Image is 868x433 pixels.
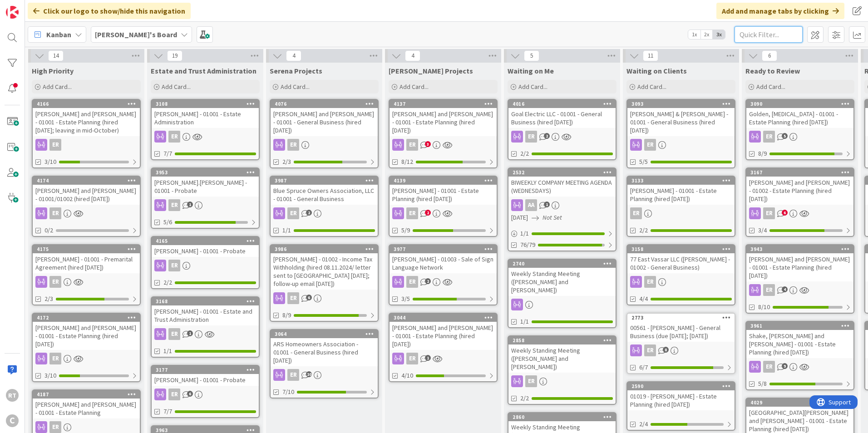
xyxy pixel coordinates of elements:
div: Weekly Standing Meeting ([PERSON_NAME] and [PERSON_NAME]) [508,344,616,373]
div: ER [390,276,497,288]
div: ARS Homeowners Association - 01001 - General Business (hired [DATE]) [271,338,378,366]
a: 4174[PERSON_NAME] and [PERSON_NAME] - 01001/01002 (hired [DATE])ER0/2 [32,176,141,237]
div: ER [33,421,140,433]
div: ER [168,260,180,271]
div: 2773 [627,314,735,322]
span: 5 [524,50,539,61]
div: Golden, [MEDICAL_DATA] - 01001 - Estate Planning (hired [DATE]) [746,108,853,128]
div: 4016 [508,100,616,108]
div: 3177 [156,367,259,373]
span: 1 [187,330,193,336]
a: 3093[PERSON_NAME] & [PERSON_NAME] - 01001 - General Business (hired [DATE])ER5/5 [626,99,735,168]
div: 3108 [156,101,259,107]
div: 3986[PERSON_NAME] - 01002 - Income Tax Withholding (hired 08.11.2024/ letter sent to [GEOGRAPHIC_... [271,245,378,290]
div: ER [644,139,656,151]
div: 3167[PERSON_NAME] and [PERSON_NAME] - 01002 - Estate Planning (hired [DATE]) [746,168,853,205]
div: ER [152,389,259,400]
div: Goal Electric LLC - 01001 - General Business (hired [DATE]) [508,108,616,128]
span: Kanban [46,29,71,40]
span: 8 [663,347,669,353]
div: 4172 [33,314,140,322]
span: 3/10 [44,157,56,167]
span: 4/10 [401,371,413,380]
span: 1 [187,202,193,207]
div: 3044 [394,315,497,321]
div: 77 East Vassar LLC ([PERSON_NAME] - 01002 - General Business) [627,253,735,273]
div: ER [406,276,418,288]
div: 2740 [513,261,616,267]
div: 4139 [394,177,497,184]
a: 4016Goal Electric LLC - 01001 - General Business (hired [DATE])ER2/2 [508,99,616,160]
a: 3961Shake, [PERSON_NAME] and [PERSON_NAME] - 01001 - Estate Planning (hired [DATE])ER5/8 [745,321,854,390]
div: 3158 [631,246,735,252]
div: Blue Spruce Owners Association, LLC - 01001 - General Business [271,185,378,205]
div: 4175 [37,246,140,252]
div: [PERSON_NAME] - 01001 - Probate [152,374,259,386]
i: Not Set [542,213,562,221]
div: ER [406,207,418,219]
a: 3133[PERSON_NAME] - 01001 - Estate Planning (hired [DATE])ER2/2 [626,176,735,237]
span: 2/4 [639,419,648,429]
div: [PERSON_NAME] - 01001 - Estate Administration [152,108,259,128]
span: 6 [762,50,777,61]
span: Add Card... [637,83,666,91]
div: ER [644,344,656,356]
div: ER [746,131,853,143]
div: 259001019 - [PERSON_NAME] - Estate Planning (hired [DATE]) [627,382,735,410]
a: 3064ARS Homeowners Association - 01001 - General Business (hired [DATE])ER7/10 [270,329,379,399]
div: 4187 [33,390,140,399]
div: 4165 [156,238,259,244]
span: 6 [187,391,193,397]
span: 2x [700,30,713,39]
a: 3108[PERSON_NAME] - 01001 - Estate AdministrationER7/7 [151,99,260,160]
div: 4137[PERSON_NAME] and [PERSON_NAME] - 01001 - Estate Planning (hired [DATE]) [390,100,497,136]
div: 3986 [275,246,378,252]
div: 4137 [394,101,497,107]
div: ER [406,139,418,151]
span: 8/10 [758,302,770,312]
span: Add Card... [518,83,547,91]
a: 4166[PERSON_NAME] and [PERSON_NAME] - 01001 - Estate Planning (hired [DATE]; leaving in mid-Octob... [32,99,141,168]
div: 4137 [390,100,497,108]
div: ER [33,139,140,151]
div: ER [763,131,775,143]
span: 6 [782,210,788,216]
a: 4165[PERSON_NAME] - 01001 - ProbateER2/2 [151,236,260,289]
a: 4076[PERSON_NAME] and [PERSON_NAME] - 01001 - General Business (hired [DATE])ER2/3 [270,99,379,168]
div: [PERSON_NAME] and [PERSON_NAME] - 01001 - General Business (hired [DATE]) [271,108,378,136]
span: 9 [782,363,788,369]
div: 4016 [513,101,616,107]
div: 4139 [390,177,497,185]
div: 4172[PERSON_NAME] and [PERSON_NAME] - 01001 - Estate Planning (hired [DATE]) [33,314,140,350]
div: 2532 [513,169,616,176]
div: ER [746,284,853,296]
div: 277300561 - [PERSON_NAME] - General Business (due [DATE]; [DATE]) [627,314,735,342]
div: 3167 [746,168,853,177]
div: 2590 [627,382,735,390]
span: 2/3 [282,157,291,167]
div: 3133[PERSON_NAME] - 01001 - Estate Planning (hired [DATE]) [627,177,735,205]
div: 3953 [152,168,259,177]
span: 1x [688,30,700,39]
div: 3093[PERSON_NAME] & [PERSON_NAME] - 01001 - General Business (hired [DATE]) [627,100,735,136]
span: 1 [425,355,431,361]
div: 3987Blue Spruce Owners Association, LLC - 01001 - General Business [271,177,378,205]
span: 19 [167,50,182,61]
div: 3943 [746,245,853,253]
span: 6 [306,295,312,300]
div: ER [33,276,140,288]
div: ER [49,139,61,151]
div: AA [525,199,537,211]
div: 3090 [746,100,853,108]
span: 2/2 [163,278,172,287]
div: 2860 [513,414,616,420]
div: 3177[PERSON_NAME] - 01001 - Probate [152,366,259,386]
div: 3943[PERSON_NAME] and [PERSON_NAME] - 01001 - Estate Planning (hired [DATE]) [746,245,853,281]
span: 7/10 [282,387,294,397]
div: 3961Shake, [PERSON_NAME] and [PERSON_NAME] - 01001 - Estate Planning (hired [DATE]) [746,322,853,358]
div: 4175[PERSON_NAME] - 01001 - Premarital Agreement (hired [DATE]) [33,245,140,273]
div: ER [271,207,378,219]
div: [PERSON_NAME] and [PERSON_NAME] - 01001 - Estate Planning (hired [DATE]) [33,322,140,350]
div: ER [508,131,616,143]
div: [PERSON_NAME] - 01001 - Estate Planning (hired [DATE]) [627,185,735,205]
